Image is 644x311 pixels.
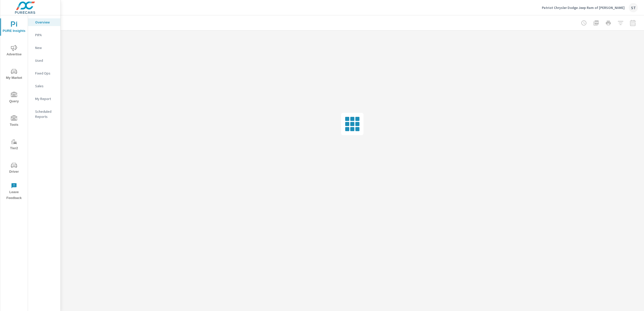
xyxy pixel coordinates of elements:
[35,58,56,63] p: Used
[2,68,26,81] span: My Market
[28,82,60,90] div: Sales
[2,92,26,104] span: Query
[35,45,56,50] p: New
[35,96,56,101] p: My Report
[35,83,56,89] p: Sales
[2,139,26,151] span: Tier2
[28,18,60,26] div: Overview
[35,109,56,119] p: Scheduled Reports
[629,3,638,12] div: ST
[0,15,28,203] div: nav menu
[2,115,26,128] span: Tools
[28,69,60,77] div: Fixed Ops
[28,44,60,52] div: New
[28,95,60,103] div: My Report
[35,32,56,38] p: PIPA
[28,57,60,64] div: Used
[2,162,26,175] span: Driver
[542,5,625,10] p: Patriot Chrysler Dodge Jeep Ram of [PERSON_NAME]
[28,108,60,120] div: Scheduled Reports
[28,31,60,39] div: PIPA
[2,183,26,201] span: Leave Feedback
[35,20,56,25] p: Overview
[35,71,56,76] p: Fixed Ops
[2,45,26,57] span: Advertise
[2,21,26,34] span: PURE Insights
